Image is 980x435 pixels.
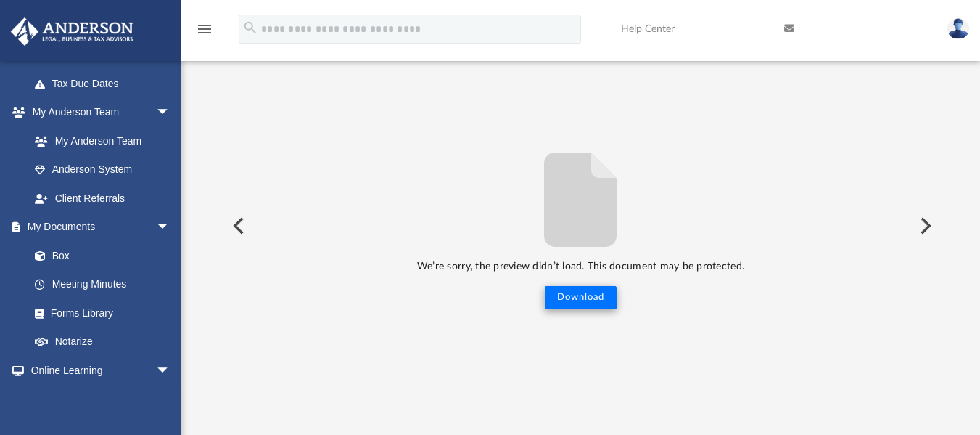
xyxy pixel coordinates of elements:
a: Notarize [20,328,185,357]
a: Tax Due Dates [20,69,192,98]
a: Forms Library [20,298,178,328]
i: menu [196,20,213,38]
a: Anderson System [20,155,185,184]
img: User Pic [947,18,969,39]
a: My Documentsarrow_drop_down [10,213,185,242]
img: Anderson Advisors Platinum Portal [7,17,138,46]
a: menu [196,28,213,38]
a: Client Referrals [20,184,185,213]
a: My Anderson Teamarrow_drop_down [10,98,185,127]
span: arrow_drop_down [156,213,185,243]
button: Download [545,286,617,309]
a: Box [20,241,178,270]
span: arrow_drop_down [156,356,185,386]
button: Previous File [221,206,253,246]
button: Next File [908,206,940,246]
a: Online Learningarrow_drop_down [10,356,185,385]
a: My Anderson Team [20,126,178,155]
div: File preview [221,38,940,413]
a: Courses [20,385,185,414]
a: Meeting Minutes [20,270,185,299]
i: search [242,20,258,36]
p: We’re sorry, the preview didn’t load. This document may be protected. [221,258,940,276]
span: arrow_drop_down [156,98,185,128]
